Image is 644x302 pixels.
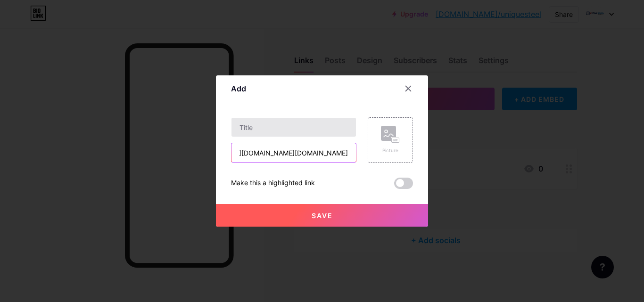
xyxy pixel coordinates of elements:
[381,147,400,154] div: Picture
[231,83,246,94] div: Add
[231,178,315,189] div: Make this a highlighted link
[231,118,356,137] input: Title
[312,212,333,220] span: Save
[231,143,356,162] input: URL
[216,204,428,227] button: Save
